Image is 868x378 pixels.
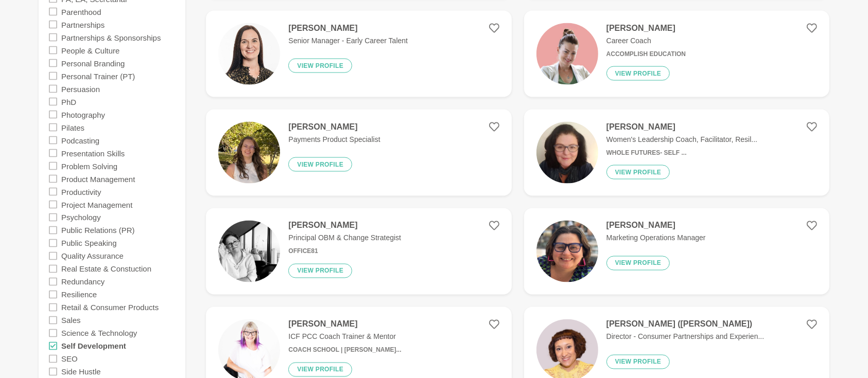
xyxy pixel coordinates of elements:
h4: [PERSON_NAME] [288,122,380,132]
h4: [PERSON_NAME] [606,23,686,33]
h4: [PERSON_NAME] [288,221,401,231]
button: View profile [606,256,670,271]
label: Retail & Consumer Products [61,301,159,314]
button: View profile [606,355,670,369]
label: Personal Trainer (PT) [61,69,135,82]
button: View profile [288,363,352,377]
label: Real Estate & Constuction [61,262,151,275]
button: View profile [606,165,670,179]
img: 5aeb252bf5a40be742549a1bb63f1101c2365f2e-280x373.jpg [536,122,598,184]
label: Quality Assurance [61,249,124,262]
label: Partnerships & Sponsorships [61,31,161,44]
p: Marketing Operations Manager [606,233,706,244]
h6: Office81 [288,248,401,256]
label: Partnerships [61,18,105,31]
a: [PERSON_NAME]Women's Leadership Coach, Facilitator, Resil...Whole Futures- Self ...View profile [524,110,829,196]
img: 9ec1626dc3c44c4a0d32ed70d24ed80ba37d3d14-340x404.png [218,122,280,184]
a: [PERSON_NAME]Career CoachAccomplish EducationView profile [524,11,829,97]
h4: [PERSON_NAME] [288,319,401,330]
p: ICF PCC Coach Trainer & Mentor [288,332,401,343]
label: People & Culture [61,44,119,57]
label: Public Speaking [61,237,117,249]
label: Productivity [61,185,101,198]
h4: [PERSON_NAME] [606,122,757,132]
label: Parenthood [61,5,101,18]
label: Persuasion [61,82,100,95]
label: Presentation Skills [61,147,125,159]
img: 1da1c64a172c8c52f294841c71011d56f296a5df-1470x1448.jpg [536,221,598,282]
label: SEO [61,352,78,365]
button: View profile [288,264,352,278]
label: Project Management [61,198,132,211]
label: PhD [61,95,76,108]
p: Director - Consumer Partnerships and Experien... [606,332,765,343]
h6: Accomplish Education [606,50,686,58]
label: Photography [61,108,105,121]
img: 48bdc3d85f4c96248843072106f2e77968ff7459-1080x1080.png [536,23,598,85]
h4: [PERSON_NAME] [606,221,706,231]
label: Public Relations (PR) [61,224,135,237]
label: Product Management [61,172,135,185]
label: Psychology [61,211,101,224]
label: Resilience [61,288,97,301]
label: Science & Technology [61,327,137,339]
h6: Coach School | [PERSON_NAME]... [288,347,401,354]
label: Personal Branding [61,57,125,69]
img: 567180e8d4009792790a9fabe08dcd344b53df93-3024x4032.jpg [218,221,280,282]
h6: Whole Futures- Self ... [606,149,757,157]
label: Podcasting [61,134,99,147]
label: Side Hustle [61,365,101,378]
button: View profile [288,157,352,172]
label: Problem Solving [61,159,117,172]
button: View profile [606,66,670,81]
p: Principal OBM & Change Strategist [288,233,401,244]
img: 17613eace20b990c73b466a04cde2c2b9b450d6b-443x443.jpg [218,23,280,85]
button: View profile [288,59,352,73]
p: Career Coach [606,35,686,46]
label: Redundancy [61,275,105,288]
p: Payments Product Specialist [288,134,380,145]
h4: [PERSON_NAME] [288,23,408,33]
a: [PERSON_NAME]Senior Manager - Early Career TalentView profile [206,11,511,97]
a: [PERSON_NAME]Marketing Operations ManagerView profile [524,208,829,295]
a: [PERSON_NAME]Principal OBM & Change StrategistOffice81View profile [206,208,511,295]
label: Pilates [61,121,84,134]
p: Senior Manager - Early Career Talent [288,35,408,46]
h4: [PERSON_NAME] ([PERSON_NAME]) [606,319,765,330]
label: Self Development [61,339,126,352]
p: Women's Leadership Coach, Facilitator, Resil... [606,134,757,145]
a: [PERSON_NAME]Payments Product SpecialistView profile [206,110,511,196]
label: Sales [61,314,81,327]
